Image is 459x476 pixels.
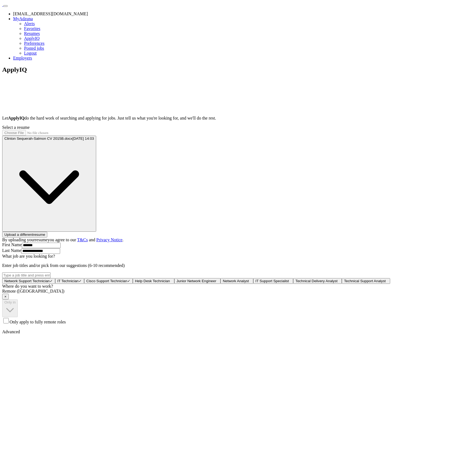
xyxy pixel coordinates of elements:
h1: ApplyIQ [2,66,457,73]
span: IT Technician [57,279,79,283]
input: Only apply to fully remote roles [3,318,9,323]
button: Help Desk Technician [133,278,174,284]
button: Junior Network Engineer [174,278,221,284]
span: IT Support Specialist [255,279,289,283]
label: First Name [2,242,22,247]
strong: ApplyIQ [8,116,24,120]
a: Logout [24,51,37,55]
button: Clinton Sequerah-Salmon CV 2015B.docx[DATE] 14:03 [2,136,96,232]
button: Network Support Technician✓ [2,278,55,284]
button: Cisco Support Technician✓ [84,278,133,284]
span: Junior Network Engineer [176,279,216,283]
p: Enter job titles and/or pick from our suggestions (6-10 recommended) [2,263,457,268]
label: Select a resume [2,125,30,130]
button: Only in [2,299,18,317]
label: Last Name [2,248,21,253]
input: Type a job title and press enter [2,272,51,278]
label: What job are you looking for? [2,254,55,258]
div: Remote ([GEOGRAPHIC_DATA]) [2,289,457,294]
span: ✓ [127,279,130,283]
span: Network Support Technician [4,279,50,283]
a: ApplyIQ [24,36,40,41]
div: By uploading your resume you agree to our and . [2,237,457,242]
span: × [4,294,7,299]
span: Only apply to fully remote roles [10,320,66,324]
span: Clinton Sequerah-Salmon CV 2015B.docx [4,136,72,141]
a: Favorites [24,26,40,31]
a: Preferences [24,41,45,46]
span: ✓ [79,279,82,283]
button: Upload a differentresume [2,232,47,237]
a: Alerts [24,21,35,26]
label: Where do you want to work? [2,284,53,288]
span: Technical Delivery Analyst [295,279,337,283]
a: MyAdzuna [13,16,33,21]
span: Cisco Support Technician [86,279,127,283]
a: T&Cs [77,237,88,242]
button: Network Analyst [220,278,253,284]
button: Toggle main navigation menu [3,5,8,7]
button: Technical Support Analyst [342,278,390,284]
button: × [2,294,9,299]
span: Network Analyst [223,279,249,283]
span: Advanced [2,329,20,334]
span: Technical Support Analyst [344,279,386,283]
button: IT Support Specialist [253,278,293,284]
span: Help Desk Technician [135,279,170,283]
a: Privacy Notice [96,237,123,242]
button: Technical Delivery Analyst [293,278,342,284]
a: Resumes [24,31,40,36]
li: [EMAIL_ADDRESS][DOMAIN_NAME] [13,11,457,16]
span: ✓ [50,279,53,283]
a: Posted jobs [24,46,44,50]
span: [DATE] 14:03 [72,136,94,141]
span: Only in [4,300,16,304]
p: Let do the hard work of searching and applying for jobs. Just tell us what you're looking for, an... [2,116,457,121]
button: IT Technician✓ [55,278,84,284]
a: Employers [13,56,32,60]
